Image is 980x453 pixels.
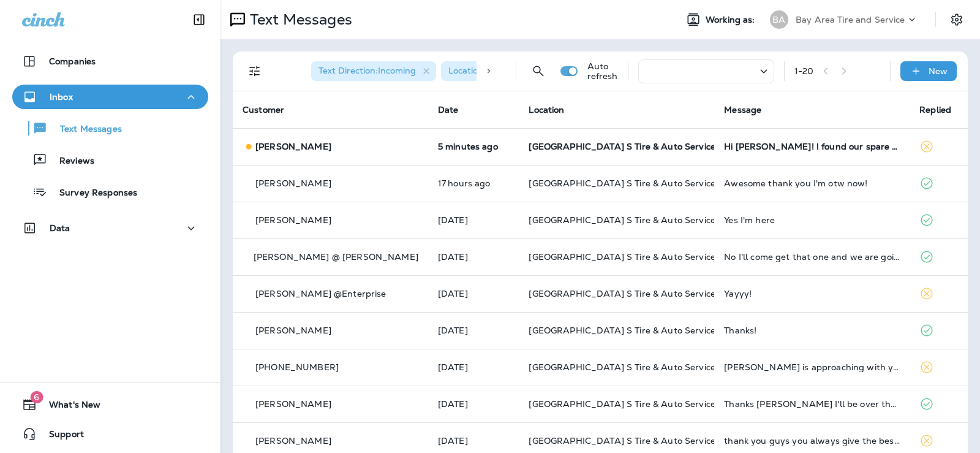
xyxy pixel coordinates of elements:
span: Text Direction : Incoming [318,65,416,76]
p: Reviews [47,156,94,167]
span: Support [37,429,84,444]
button: Survey Responses [12,179,208,205]
button: Inbox [12,85,208,109]
button: Reviews [12,147,208,173]
p: [PERSON_NAME] [255,325,331,335]
div: Thanks! [724,325,900,335]
button: Text Messages [12,115,208,141]
span: [GEOGRAPHIC_DATA] S Tire & Auto Service [529,215,715,226]
span: [GEOGRAPHIC_DATA] S Tire & Auto Service [529,398,715,409]
span: Replied [919,104,951,115]
div: Yayyy! [724,289,900,299]
p: Text Messages [245,10,352,29]
span: 6 [30,391,43,403]
p: Inbox [50,92,73,102]
p: Oct 8, 2025 09:30 AM [438,252,510,262]
p: Oct 4, 2025 09:58 AM [438,362,510,372]
p: Oct 6, 2025 02:05 PM [438,289,510,299]
span: [GEOGRAPHIC_DATA] S Tire & Auto Service [529,325,715,336]
span: Message [724,104,761,115]
p: New [929,66,948,76]
button: Filters [243,59,267,83]
p: Oct 3, 2025 08:03 PM [438,436,510,446]
p: [PERSON_NAME] @Enterprise [255,289,386,299]
div: Thanks Rick I'll be over there to pick it up this morning, thanks! [724,399,900,409]
p: Survey Responses [47,188,137,199]
span: Location [529,104,564,115]
p: Oct 4, 2025 09:29 AM [438,399,510,409]
span: [GEOGRAPHIC_DATA] S Tire & Auto Service [529,251,715,262]
button: Companies [12,49,208,74]
div: Yes I'm here [724,215,900,225]
p: [PERSON_NAME] [255,178,331,188]
p: Data [50,223,70,233]
p: Auto refresh [587,61,618,81]
button: Support [12,422,208,446]
p: [PERSON_NAME] [255,399,331,409]
span: [GEOGRAPHIC_DATA] S Tire & Auto Service [529,288,715,299]
button: Collapse Sidebar [182,7,216,32]
div: BA [770,10,788,29]
span: Location : [GEOGRAPHIC_DATA] S Tire & Auto Service [448,65,669,76]
span: Customer [243,104,284,115]
p: Bay Area Tire and Service [796,15,905,25]
span: Working as: [706,15,758,25]
div: 1 - 20 [794,66,814,76]
span: [GEOGRAPHIC_DATA] S Tire & Auto Service [529,362,715,373]
span: [GEOGRAPHIC_DATA] S Tire & Auto Service [529,141,715,152]
button: Search Messages [526,59,551,83]
p: [PERSON_NAME] [255,215,331,225]
p: [PHONE_NUMBER] [255,362,339,372]
span: Date [438,104,459,115]
span: [GEOGRAPHIC_DATA] S Tire & Auto Service [529,435,715,446]
p: [PERSON_NAME] [255,436,331,446]
p: Oct 8, 2025 11:09 AM [438,215,510,225]
p: Text Messages [48,124,122,135]
div: No I'll come get that one and we are going to get it done once the truck come back [724,252,900,262]
p: [PERSON_NAME] @ [PERSON_NAME] [254,252,418,262]
p: Oct 10, 2025 09:14 AM [438,142,510,151]
div: thank you guys you always give the best service and a warm welcome and the best work that money c... [724,436,900,446]
span: What's New [37,400,100,414]
div: Farzad is approaching with your order from 1-800 Radiator. Your Dasher will hand the order to you. [724,362,900,372]
button: Data [12,216,208,240]
p: Oct 9, 2025 04:03 PM [438,178,510,188]
div: Hi Rick! I found our spare key & was wondering if I could pay over the phone and pick up later as... [724,142,900,151]
div: Awesome thank you I'm otw now! [724,178,900,188]
div: Location:[GEOGRAPHIC_DATA] S Tire & Auto Service [441,61,661,81]
button: Settings [946,9,968,31]
p: Oct 4, 2025 10:18 AM [438,325,510,335]
p: [PERSON_NAME] [255,142,331,151]
span: [GEOGRAPHIC_DATA] S Tire & Auto Service [529,178,715,189]
div: Text Direction:Incoming [311,61,436,81]
p: Companies [49,56,96,66]
button: 6What's New [12,392,208,417]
